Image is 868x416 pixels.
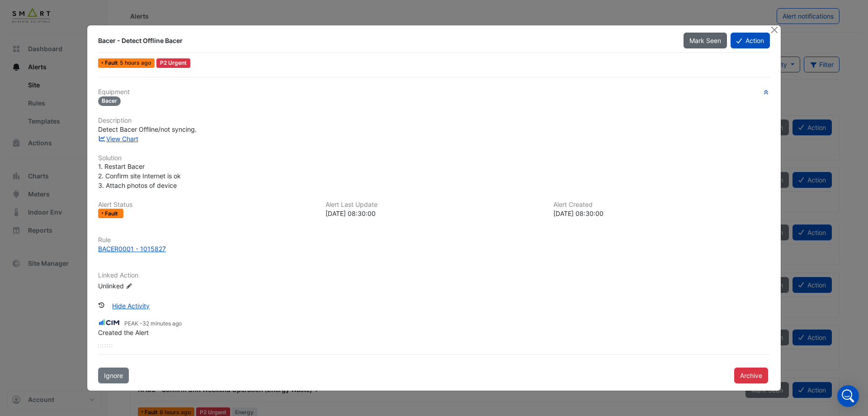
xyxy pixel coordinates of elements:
[734,368,768,383] button: Archive
[98,125,197,133] span: Detect Bacer Offline/not syncing.
[98,201,315,209] h6: Alert Status
[731,33,770,48] button: Action
[553,209,770,218] div: [DATE] 08:30:00
[98,244,770,253] a: BACER0001 - 1015827
[98,88,770,96] h6: Equipment
[120,59,151,66] span: Thu 18-Sep-2025 08:30 BST
[837,385,859,407] div: Open Intercom Messenger
[98,117,770,124] h6: Description
[98,329,149,336] span: Created the Alert
[769,25,779,35] button: Close
[684,33,727,48] button: Mark Seen
[325,209,542,218] div: [DATE] 08:30:00
[105,211,120,216] span: Fault
[98,368,129,383] button: Ignore
[98,318,121,328] img: CIM
[98,236,770,244] h6: Rule
[106,298,156,314] button: Hide Activity
[98,272,770,279] h6: Linked Action
[126,283,132,290] fa-icon: Edit Linked Action
[124,320,182,328] small: PEAK -
[98,244,166,253] div: BACER0001 - 1015827
[689,37,721,44] span: Mark Seen
[98,154,770,162] h6: Solution
[104,372,123,379] span: Ignore
[325,201,542,209] h6: Alert Last Update
[98,281,207,291] div: Unlinked
[156,58,190,68] div: P2 Urgent
[98,163,181,189] span: 1. Restart Bacer 2. Confirm site Internet is ok 3. Attach photos of device
[98,36,673,45] div: Bacer - Detect Offline Bacer
[98,96,121,106] span: Bacer
[142,320,182,327] span: 2025-09-18 12:38:07
[105,60,120,66] span: Fault
[98,135,138,143] a: View Chart
[553,201,770,209] h6: Alert Created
